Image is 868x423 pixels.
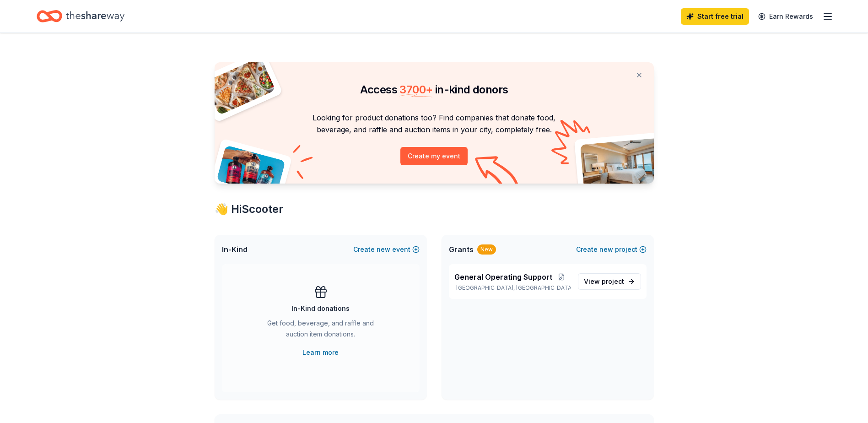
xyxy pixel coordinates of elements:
span: In-Kind [222,244,248,255]
p: Looking for product donations too? Find companies that donate food, beverage, and raffle and auct... [226,112,643,136]
span: Grants [449,244,474,255]
span: 3700 + [399,83,432,96]
button: Create my event [400,147,468,165]
a: View project [578,273,641,290]
span: new [599,244,613,255]
a: Home [37,5,124,27]
img: Curvy arrow [475,156,521,190]
div: 👋 Hi Scooter [215,202,654,217]
button: Createnewproject [576,244,647,255]
a: Learn more [302,347,339,358]
img: Pizza [204,57,275,115]
a: Start free trial [681,8,749,25]
span: Access in-kind donors [360,83,508,96]
div: New [477,244,496,255]
span: General Operating Support [454,271,552,282]
button: Createnewevent [353,244,420,255]
span: View [584,276,624,287]
p: [GEOGRAPHIC_DATA], [GEOGRAPHIC_DATA] [454,284,571,292]
div: Get food, beverage, and raffle and auction item donations. [259,318,383,343]
span: new [377,244,390,255]
span: project [602,277,624,285]
div: In-Kind donations [291,303,350,314]
a: Earn Rewards [753,8,819,25]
